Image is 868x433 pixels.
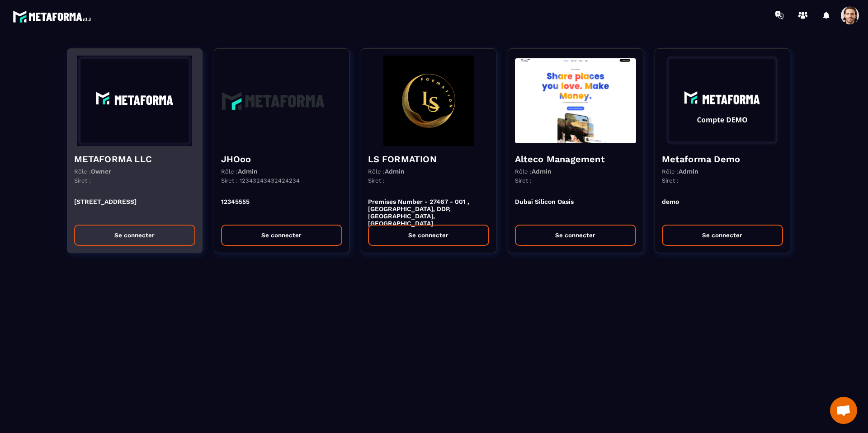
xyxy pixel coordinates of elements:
button: Se connecter [221,225,342,246]
p: Rôle : [368,168,405,175]
p: Siret : [74,177,91,184]
p: Rôle : [515,168,552,175]
p: Siret : [515,177,532,184]
span: Admin [532,168,552,175]
p: Premises Number - 27467 - 001 , [GEOGRAPHIC_DATA], DDP, [GEOGRAPHIC_DATA], [GEOGRAPHIC_DATA] [368,198,489,218]
p: Rôle : [221,168,258,175]
p: Siret : [662,177,679,184]
img: funnel-background [515,56,636,146]
img: funnel-background [368,56,489,146]
button: Se connecter [515,225,636,246]
p: Dubai Silicon Oasis [515,198,636,218]
span: Admin [385,168,405,175]
button: Se connecter [368,225,489,246]
span: Admin [238,168,258,175]
h4: LS FORMATION [368,153,489,165]
img: logo [13,8,94,25]
p: demo [662,198,783,218]
span: Admin [679,168,698,175]
h4: Alteco Management [515,153,636,165]
h4: METAFORMA LLC [74,153,195,165]
p: Rôle : [74,168,111,175]
span: Owner [91,168,111,175]
h4: JHOoo [221,153,342,165]
p: Siret : 12343243432424234 [221,177,300,184]
button: Se connecter [662,225,783,246]
p: Siret : [368,177,385,184]
img: funnel-background [74,56,195,146]
img: funnel-background [221,56,342,146]
p: 12345555 [221,198,342,218]
h4: Metaforma Demo [662,153,783,165]
p: [STREET_ADDRESS] [74,198,195,218]
img: funnel-background [662,56,783,146]
button: Se connecter [74,225,195,246]
div: Ouvrir le chat [830,397,857,424]
p: Rôle : [662,168,698,175]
